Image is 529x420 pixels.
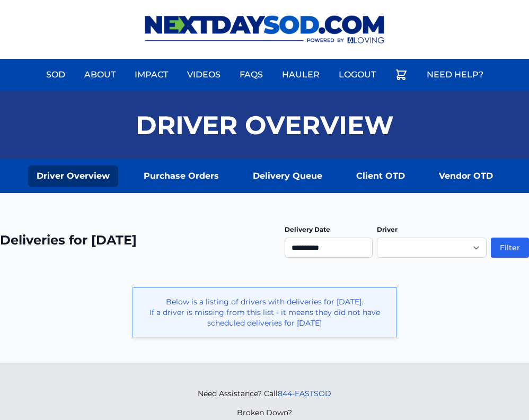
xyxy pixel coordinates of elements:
a: Vendor OTD [430,165,501,187]
a: Videos [181,62,227,87]
p: Broken Down? [198,407,331,418]
a: Hauler [276,62,326,87]
a: Logout [332,62,382,87]
button: Filter [491,238,529,258]
a: Sod [40,62,72,87]
label: Delivery Date [285,225,330,233]
a: Delivery Queue [244,165,331,187]
a: Need Help? [420,62,490,87]
h1: Driver Overview [136,112,394,138]
label: Driver [377,225,398,233]
a: Impact [128,62,174,87]
p: Below is a listing of drivers with deliveries for [DATE]. If a driver is missing from this list -... [142,296,388,328]
a: FAQs [233,62,269,87]
a: 844-FASTSOD [278,389,331,398]
a: Client OTD [348,165,413,187]
a: About [78,62,122,87]
a: Purchase Orders [135,165,227,187]
a: Driver Overview [28,165,118,187]
p: Need Assistance? Call [198,388,331,399]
